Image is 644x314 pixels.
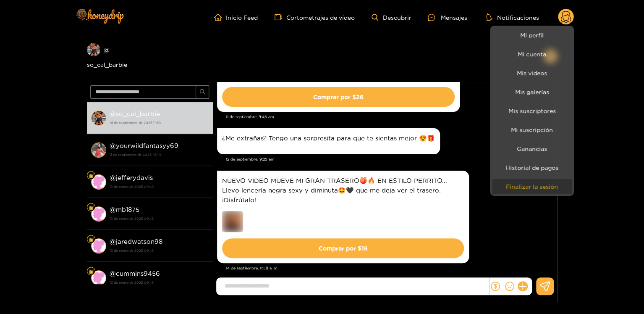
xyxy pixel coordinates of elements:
[492,28,572,42] a: Mi perfil
[492,47,572,61] a: Mi cuenta
[492,141,572,156] a: Ganancias
[518,51,546,57] font: Mi cuenta
[508,108,556,114] font: Mis suscriptores
[492,122,572,137] a: Mi suscripción
[520,32,544,38] font: Mi perfil
[517,70,547,76] font: Mis videos
[511,127,553,133] font: Mi suscripción
[492,160,572,175] a: Historial de pagos
[492,103,572,118] a: Mis suscriptores
[517,145,547,152] font: Ganancias
[492,179,572,194] button: Finalizar la sesión
[492,66,572,80] a: Mis videos
[505,164,558,171] font: Historial de pagos
[492,84,572,99] a: Mis galerías
[515,89,549,95] font: Mis galerías
[506,183,558,190] font: Finalizar la sesión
